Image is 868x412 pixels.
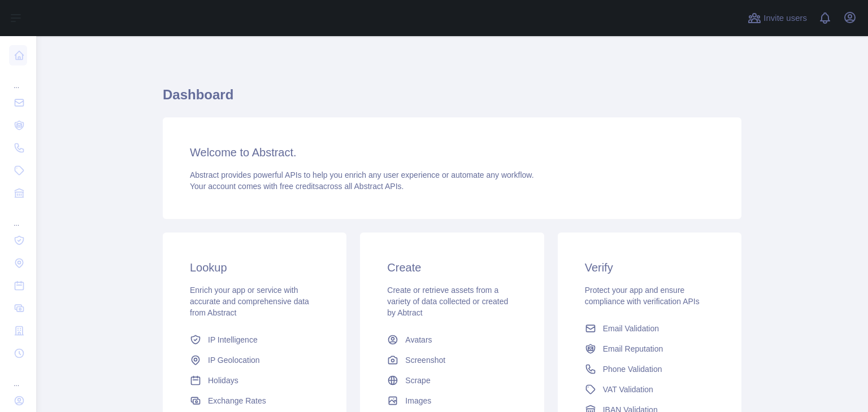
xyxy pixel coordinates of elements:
h3: Welcome to Abstract. [190,144,714,160]
a: Email Validation [580,318,719,339]
span: Enrich your app or service with accurate and comprehensive data from Abstract [190,286,309,317]
span: IP Geolocation [208,354,260,366]
span: Your account comes with across all Abstract APIs. [190,182,403,191]
a: Screenshot [383,350,521,370]
a: Scrape [383,370,521,391]
div: ... [9,205,27,228]
span: VAT Validation [603,384,653,395]
a: IP Intelligence [185,330,324,350]
a: Images [383,391,521,411]
span: Images [405,395,431,406]
a: Email Reputation [580,339,719,359]
h1: Dashboard [163,86,741,113]
span: Abstract provides powerful APIs to help you enrich any user experience or automate any workflow. [190,170,534,179]
span: Invite users [763,12,807,25]
span: IP Intelligence [208,334,258,345]
a: Holidays [185,370,324,391]
span: Exchange Rates [208,395,266,406]
a: Exchange Rates [185,391,324,411]
div: ... [9,366,27,388]
a: Avatars [383,330,521,350]
a: IP Geolocation [185,350,324,370]
span: Protect your app and ensure compliance with verification APIs [585,286,700,306]
span: Screenshot [405,354,445,366]
h3: Create [387,260,517,275]
h3: Verify [585,260,714,275]
span: Email Reputation [603,343,663,354]
a: Phone Validation [580,359,719,379]
button: Invite users [745,9,809,27]
a: VAT Validation [580,379,719,400]
h3: Lookup [190,260,319,275]
span: free credits [280,182,319,191]
span: Holidays [208,375,238,386]
span: Avatars [405,334,432,345]
div: ... [9,68,27,90]
span: Scrape [405,375,430,386]
span: Phone Validation [603,363,662,375]
span: Email Validation [603,323,659,334]
span: Create or retrieve assets from a variety of data collected or created by Abtract [387,286,508,317]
